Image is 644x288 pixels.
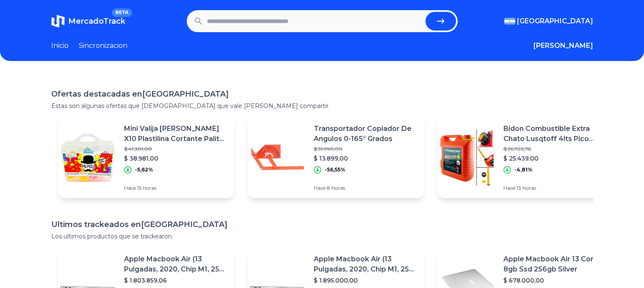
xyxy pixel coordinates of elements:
[112,8,132,17] span: BETA
[51,14,125,28] a: MercadoTrackBETA
[517,16,593,26] span: [GEOGRAPHIC_DATA]
[124,254,227,274] p: Apple Macbook Air (13 Pulgadas, 2020, Chip M1, 256 Gb De Ssd, 8 Gb De Ram) - Plata
[514,166,533,173] p: -4,81%
[325,166,345,173] p: -56,55%
[51,88,593,100] h1: Ofertas destacadas en [GEOGRAPHIC_DATA]
[51,232,593,241] p: Los ultimos productos que se trackearon.
[314,254,417,274] p: Apple Macbook Air (13 Pulgadas, 2020, Chip M1, 256 Gb De Ssd, 8 Gb De Ram) - Plata
[248,117,424,198] a: Featured imageTransportador Copiador De Angulos 0-165° Grados$ 31.990,00$ 13.899,00-56,55%Hace 8 ...
[79,41,127,51] a: Sincronizacion
[437,128,497,187] img: Featured image
[314,154,417,163] p: $ 13.899,00
[58,128,117,187] img: Featured image
[503,185,607,191] p: Hace 13 horas
[68,17,125,26] span: MercadoTrack
[135,166,153,173] p: -5,62%
[437,117,614,198] a: Featured imageBidon Combustible Extra Chato Lusqtoff 4lts Pico Surtidor$ 26.723,78$ 25.439,00-4,8...
[124,124,227,144] p: Mini Valija [PERSON_NAME] X10 Plastilina Cortante Palito X Mayor
[503,254,607,274] p: Apple Macbook Air 13 Core I5 8gb Ssd 256gb Silver
[314,146,417,152] p: $ 31.990,00
[124,146,227,152] p: $ 41.301,00
[504,18,515,25] img: Argentina
[533,41,593,51] button: [PERSON_NAME]
[124,185,227,191] p: Hace 15 horas
[503,276,607,285] p: $ 678.000,00
[58,117,234,198] a: Featured imageMini Valija [PERSON_NAME] X10 Plastilina Cortante Palito X Mayor$ 41.301,00$ 38.981...
[314,124,417,144] p: Transportador Copiador De Angulos 0-165° Grados
[314,276,417,285] p: $ 1.895.000,00
[51,14,65,28] img: MercadoTrack
[248,128,307,187] img: Featured image
[51,41,69,51] a: Inicio
[503,154,607,163] p: $ 25.439,00
[503,124,607,144] p: Bidon Combustible Extra Chato Lusqtoff 4lts Pico Surtidor
[503,146,607,152] p: $ 26.723,78
[124,276,227,285] p: $ 1.803.859,06
[504,16,593,26] button: [GEOGRAPHIC_DATA]
[51,219,593,230] h1: Ultimos trackeados en [GEOGRAPHIC_DATA]
[314,185,417,191] p: Hace 8 horas
[124,154,227,163] p: $ 38.981,00
[51,102,593,110] p: Estas son algunas ofertas que [DEMOGRAPHIC_DATA] que vale [PERSON_NAME] compartir.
